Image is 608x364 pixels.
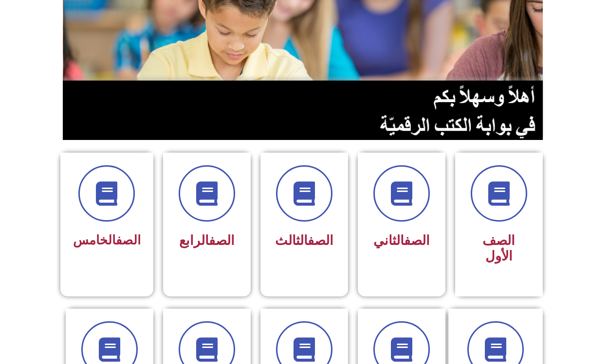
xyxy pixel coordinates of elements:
[482,233,515,264] span: الصف الأول
[308,233,333,248] a: الصف
[116,233,141,247] a: الصف
[404,233,430,248] a: الصف
[179,233,235,248] span: الرابع
[373,233,430,248] span: الثاني
[275,233,333,248] span: الثالث
[209,233,235,248] a: الصف
[73,233,141,247] span: الخامس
